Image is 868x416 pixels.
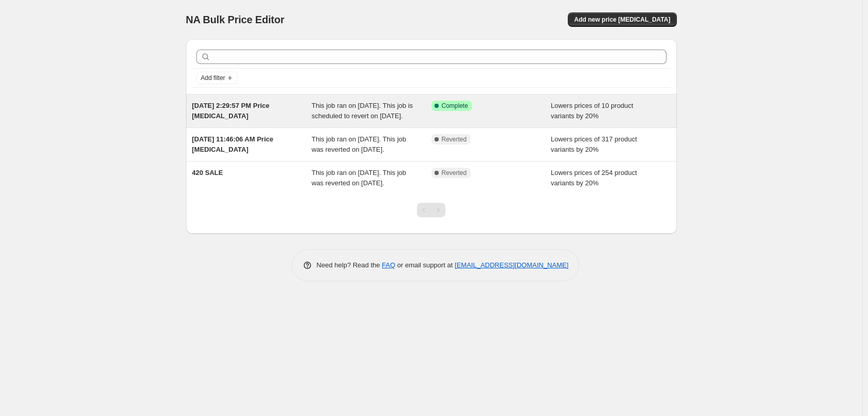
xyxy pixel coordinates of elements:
span: [DATE] 11:46:06 AM Price [MEDICAL_DATA] [192,135,274,153]
span: This job ran on [DATE]. This job was reverted on [DATE]. [312,135,406,153]
span: NA Bulk Price Editor [186,14,285,25]
a: FAQ [382,261,395,269]
a: [EMAIL_ADDRESS][DOMAIN_NAME] [455,261,568,269]
span: Reverted [442,169,467,177]
span: [DATE] 2:29:57 PM Price [MEDICAL_DATA] [192,102,270,120]
span: Lowers prices of 254 product variants by 20% [551,169,637,187]
span: Reverted [442,135,467,143]
span: or email support at [395,261,455,269]
span: 420 SALE [192,169,223,177]
span: Add filter [201,74,225,82]
nav: Pagination [417,203,445,217]
span: Complete [442,102,468,110]
button: Add filter [196,72,238,84]
button: Add new price [MEDICAL_DATA] [568,12,676,27]
span: Lowers prices of 10 product variants by 20% [551,102,633,120]
span: This job ran on [DATE]. This job is scheduled to revert on [DATE]. [312,102,413,120]
span: This job ran on [DATE]. This job was reverted on [DATE]. [312,169,406,187]
span: Need help? Read the [317,261,382,269]
span: Add new price [MEDICAL_DATA] [574,15,670,24]
span: Lowers prices of 317 product variants by 20% [551,135,637,153]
